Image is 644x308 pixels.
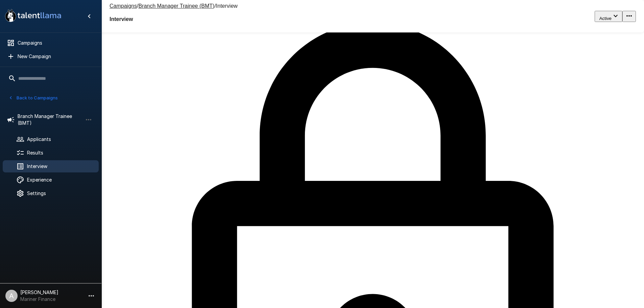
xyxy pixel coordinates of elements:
u: Branch Manager Trainee (BMT) [138,3,214,9]
span: / [214,3,216,9]
u: Campaigns [110,3,137,9]
h4: Interview [110,16,238,22]
button: Active [595,11,622,22]
span: / [137,3,138,9]
span: Interview [216,3,238,9]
